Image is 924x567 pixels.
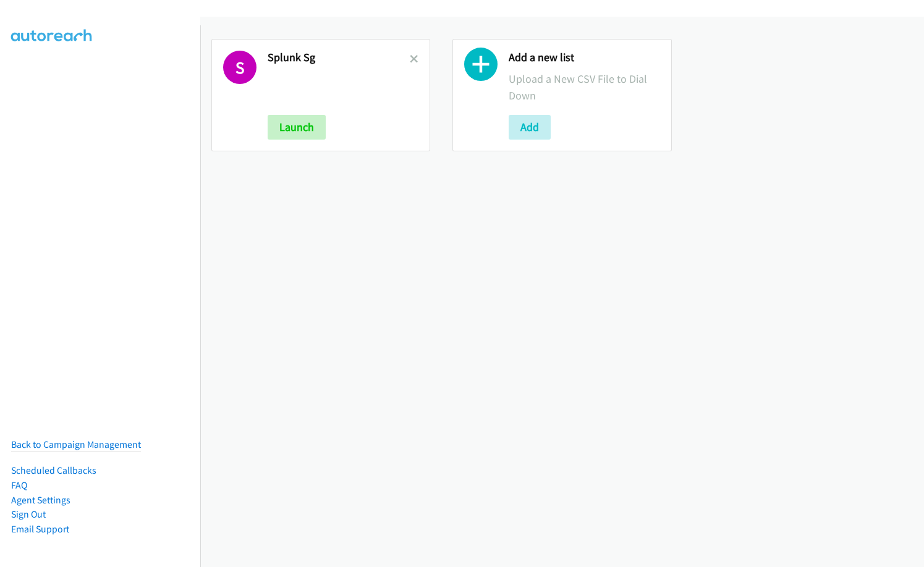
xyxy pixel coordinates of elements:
[11,508,46,520] a: Sign Out
[509,115,551,140] button: Add
[11,439,141,450] a: Back to Campaign Management
[11,494,70,506] a: Agent Settings
[268,51,410,65] h2: Splunk Sg
[11,479,27,491] a: FAQ
[11,523,69,535] a: Email Support
[223,51,256,84] h1: S
[509,70,659,104] p: Upload a New CSV File to Dial Down
[11,464,96,476] a: Scheduled Callbacks
[268,115,326,140] button: Launch
[509,51,659,65] h2: Add a new list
